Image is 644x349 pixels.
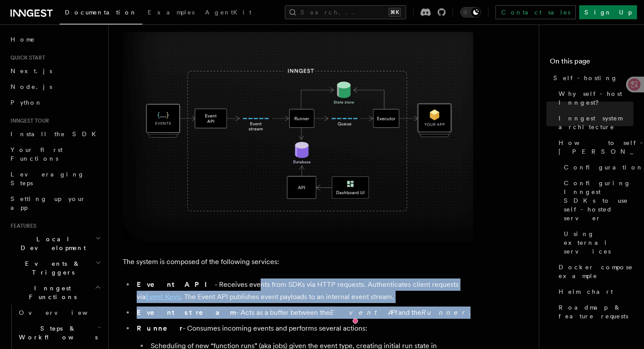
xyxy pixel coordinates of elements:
[123,32,473,242] img: Inngest system architecture diagram
[11,35,35,44] span: Home
[200,3,257,24] a: AgentKit
[285,5,406,19] button: Search...⌘K
[7,256,103,280] button: Events & Triggers
[15,324,98,342] span: Steps & Workflows
[555,135,633,159] a: How to self-host [PERSON_NAME]
[11,195,86,211] span: Setting up your app
[7,259,96,277] span: Events & Triggers
[19,309,109,316] span: Overview
[555,284,633,300] a: Helm chart
[11,171,85,187] span: Leveraging Steps
[550,56,633,70] h4: On this page
[559,287,613,296] span: Helm chart
[15,305,103,321] a: Overview
[550,70,633,86] a: Self-hosting
[7,142,103,166] a: Your first Functions
[7,79,103,95] a: Node.js
[7,117,49,124] span: Inngest tour
[555,259,633,284] a: Docker compose example
[7,32,103,47] a: Home
[11,130,101,137] span: Install the SDK
[555,300,633,324] a: Roadmap & feature requests
[559,89,633,107] span: Why self-host Inngest?
[421,308,469,317] em: Runner
[7,54,45,61] span: Quick start
[7,191,103,215] a: Setting up your app
[11,99,42,106] span: Python
[123,256,473,268] p: The system is composed of the following services:
[137,324,183,332] strong: Runner
[134,307,473,319] li: - Acts as a buffer between the and the .
[495,5,576,19] a: Contact sales
[564,163,644,172] span: Configuration
[7,222,36,229] span: Features
[7,231,103,256] button: Local Development
[560,159,633,175] a: Configuration
[7,63,103,79] a: Next.js
[389,8,401,17] kbd: ⌘K
[7,95,103,110] a: Python
[7,235,96,252] span: Local Development
[7,166,103,191] a: Leveraging Steps
[560,226,633,259] a: Using external services
[553,74,618,82] span: Self-hosting
[330,308,398,317] em: Event API
[137,280,215,289] strong: Event API
[559,303,633,321] span: Roadmap & feature requests
[145,293,180,301] a: Event Keys
[7,126,103,142] a: Install the SDK
[60,3,142,25] a: Documentation
[15,321,103,345] button: Steps & Workflows
[134,278,473,303] li: - Receives events from SDKs via HTTP requests. Authenticates client requests via . The Event API ...
[559,114,633,131] span: Inngest system architecture
[148,9,195,16] span: Examples
[559,263,633,280] span: Docker compose example
[205,9,251,16] span: AgentKit
[564,229,633,256] span: Using external services
[564,179,633,222] span: Configuring Inngest SDKs to use self-hosted server
[11,146,63,162] span: Your first Functions
[142,3,200,24] a: Examples
[460,7,481,18] button: Toggle dark mode
[7,280,103,305] button: Inngest Functions
[555,110,633,135] a: Inngest system architecture
[560,175,633,226] a: Configuring Inngest SDKs to use self-hosted server
[137,308,236,317] strong: Event stream
[65,9,137,16] span: Documentation
[555,86,633,110] a: Why self-host Inngest?
[11,67,52,74] span: Next.js
[7,284,95,301] span: Inngest Functions
[579,5,637,19] a: Sign Up
[11,83,52,90] span: Node.js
